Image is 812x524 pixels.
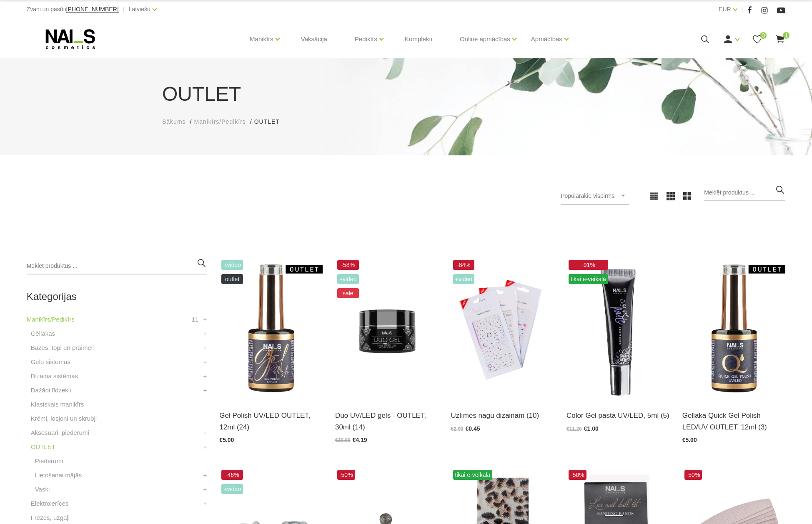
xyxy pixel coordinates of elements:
[31,414,97,424] a: Krēmi, losjoni un skrubji
[31,499,69,509] a: Elektroierīces
[337,274,359,284] span: +Video
[569,470,586,480] span: -50%
[398,19,439,59] a: Komplekti
[31,442,55,452] a: OUTLET
[31,357,70,367] a: Gēlu sistēmas
[337,260,359,270] span: -58%
[682,437,697,443] span: €5.00
[203,343,207,353] a: +
[294,19,334,59] a: Vaksācija
[203,357,207,367] a: +
[760,32,767,39] span: 0
[203,428,207,438] a: +
[162,118,186,125] span: Sākums
[704,185,785,201] input: Meklēt produktus ...
[66,6,119,12] a: [PHONE_NUMBER]
[203,442,207,452] a: +
[27,258,207,274] input: Meklēt produktus ...
[219,410,323,432] a: Gel Polish UV/LED OUTLET, 12ml (24)
[203,385,207,395] a: +
[219,437,234,443] span: €5.00
[221,260,243,270] span: +Video
[684,470,702,480] span: -50%
[682,258,786,399] img: Ātri, ērti un vienkārši!Intensīvi pigmentēta gellaka, kas perfekti klājas arī vienā slānī, tādā v...
[203,371,207,381] a: +
[335,258,439,399] img: Polim. laiks:DUO GEL Nr. 101, 008, 000, 006, 002, 003, 014, 011, 012, 001, 009, 007, 005, 013, 00...
[35,470,82,480] a: Lietošanai mājās
[337,288,359,298] span: sale
[221,470,243,480] span: -46%
[742,4,743,15] span: |
[203,484,207,494] a: +
[31,371,78,381] a: Dizaina sistēmas
[194,117,246,126] a: Manikīrs/Pedikīrs
[27,291,207,302] h2: Kategorijas
[35,456,63,466] a: Piederumi
[31,329,55,339] a: Gēllakas
[203,499,207,509] a: +
[335,437,351,443] span: €10.00
[752,34,762,45] a: 0
[353,437,367,443] span: €4.19
[566,426,582,432] span: €11.20
[566,258,670,399] img: Daudzfunkcionāla pigmentēta dizaina pasta, ar kuras palīdzību iespējams zīmēt “one stroke” un “žo...
[466,425,480,432] span: €0.45
[531,22,562,56] a: Apmācības
[203,329,207,339] a: +
[453,260,475,270] span: -84%
[192,314,199,324] span: 11
[31,428,89,438] a: Aksesuāri, piederumi
[566,410,670,421] a: Color Gel pasta UV/LED, 5ml (5)
[31,399,84,409] a: Klasiskais manikīrs
[203,470,207,480] a: +
[219,258,323,399] img: Ilgnoturīga, intensīvi pigmentēta gēllaka. Viegli klājas, lieliski žūst, nesaraujas, neatkāpjas n...
[451,258,554,399] img: Profesionālās dizaina uzlīmes nagiem...
[355,22,377,56] a: Pedikīrs
[682,410,786,432] a: Gellaka Quick Gel Polish LED/UV OUTLET, 12ml (3)
[783,32,789,39] span: 1
[254,117,288,126] li: OUTLET
[460,22,510,56] a: Online apmācības
[162,117,186,126] a: Sākums
[27,4,119,15] div: Zvani un pasūti
[27,314,75,324] a: Manikīrs/Pedikīrs
[31,513,70,523] a: Frēzes, uzgaļi
[719,4,731,14] a: EUR
[775,34,785,45] a: 1
[453,470,493,480] span: tikai e-veikalā
[451,410,554,421] a: Uzlīmes nagu dizainam (10)
[129,4,150,14] a: Latviešu
[35,484,50,494] a: Vaski
[335,410,439,432] a: Duo UV/LED gēls - OUTLET, 30ml (14)
[221,274,243,284] span: OUTLET
[123,4,125,15] span: |
[569,274,608,284] span: tikai e-veikalā
[203,314,207,324] a: +
[337,470,355,480] span: -50%
[221,484,243,494] span: +Video
[194,118,246,125] span: Manikīrs/Pedikīrs
[453,274,475,284] span: +Video
[31,385,71,395] a: Dažādi līdzekļi
[31,343,95,353] a: Bāzes, topi un praimeri
[451,426,464,432] span: €2.90
[250,22,273,56] a: Manikīrs
[162,79,650,109] h1: OUTLET
[569,260,608,270] span: -91%
[584,425,599,432] span: €1.00
[561,192,614,199] span: Populārākie vispirms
